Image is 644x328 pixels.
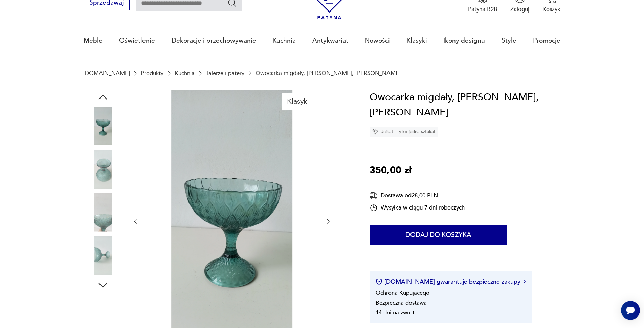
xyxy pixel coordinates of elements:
[84,70,130,76] a: [DOMAIN_NAME]
[206,70,244,76] a: Talerze i patery
[502,25,516,56] a: Style
[376,278,382,285] img: Ikona certyfikatu
[376,289,429,297] li: Ochrona Kupującego
[172,25,256,56] a: Dekoracje i przechowywanie
[312,25,348,56] a: Antykwariat
[370,204,465,212] div: Wysyłka w ciągu 7 dni roboczych
[119,25,155,56] a: Oświetlenie
[84,107,122,145] img: Zdjęcie produktu Owocarka migdały, Eryka Trzewik-Drost, HSG Ząbkowice
[376,278,526,286] button: [DOMAIN_NAME] gwarantuje bezpieczne zakupy
[84,1,129,6] a: Sprzedawaj
[370,191,378,200] img: Ikona dostawy
[542,5,560,13] p: Koszyk
[84,25,103,56] a: Meble
[621,301,640,320] iframe: Smartsupp widget button
[372,129,378,135] img: Ikona diamentu
[370,191,465,200] div: Dostawa od 28,00 PLN
[533,25,560,56] a: Promocje
[364,25,390,56] a: Nowości
[370,163,412,178] p: 350,00 zł
[272,25,296,56] a: Kuchnia
[141,70,163,76] a: Produkty
[443,25,485,56] a: Ikony designu
[175,70,195,76] a: Kuchnia
[524,280,526,283] img: Ikona strzałki w prawo
[468,5,497,13] p: Patyna B2B
[406,25,427,56] a: Klasyki
[84,150,122,188] img: Zdjęcie produktu Owocarka migdały, Eryka Trzewik-Drost, HSG Ząbkowice
[376,299,427,307] li: Bezpieczna dostawa
[370,90,560,121] h1: Owocarka migdały, [PERSON_NAME], [PERSON_NAME]
[282,93,312,110] div: Klasyk
[376,309,415,316] li: 14 dni na zwrot
[510,5,529,13] p: Zaloguj
[370,225,507,245] button: Dodaj do koszyka
[256,70,401,76] p: Owocarka migdały, [PERSON_NAME], [PERSON_NAME]
[84,193,122,232] img: Zdjęcie produktu Owocarka migdały, Eryka Trzewik-Drost, HSG Ząbkowice
[84,236,122,275] img: Zdjęcie produktu Owocarka migdały, Eryka Trzewik-Drost, HSG Ząbkowice
[370,127,438,137] div: Unikat - tylko jedna sztuka!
